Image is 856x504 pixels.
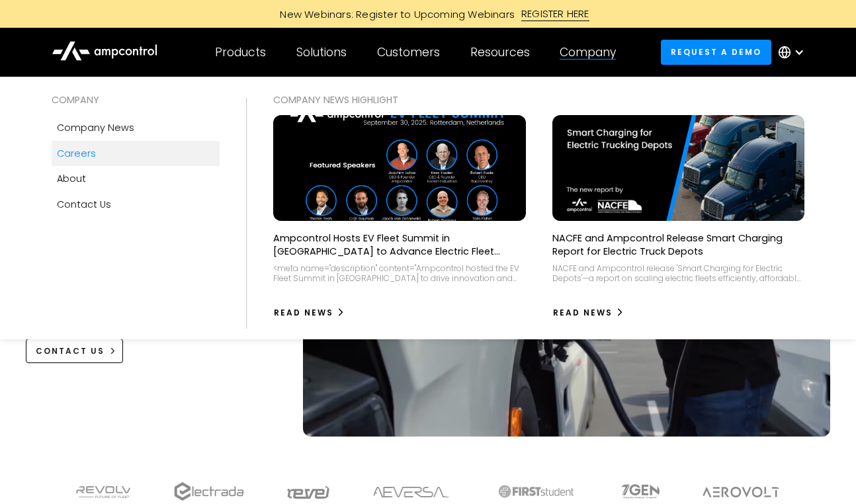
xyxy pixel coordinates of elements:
div: Company news [57,120,134,135]
div: Customers [377,45,440,60]
img: electrada logo [174,482,243,501]
a: Read News [273,302,345,323]
div: COMPANY NEWS Highlight [273,93,804,107]
div: REGISTER HERE [521,7,589,21]
div: New Webinars: Register to Upcoming Webinars [267,7,521,21]
div: Read News [274,307,333,319]
a: Request a demo [661,40,772,64]
div: Company [560,45,616,60]
div: Solutions [296,45,347,60]
div: About [57,171,86,186]
div: <meta name="description" content="Ampcontrol hosted the EV Fleet Summit in [GEOGRAPHIC_DATA] to d... [273,263,526,284]
p: NACFE and Ampcontrol Release Smart Charging Report for Electric Truck Depots [552,231,805,258]
div: COMPANY [52,93,220,107]
div: NACFE and Ampcontrol release 'Smart Charging for Electric Depots'—a report on scaling electric fl... [552,263,805,284]
a: New Webinars: Register to Upcoming WebinarsREGISTER HERE [130,7,726,21]
a: Company news [52,115,220,140]
a: Read News [552,302,624,323]
div: Products [215,45,266,60]
a: CONTACT US [26,339,123,363]
img: Aerovolt Logo [702,487,781,497]
p: Ampcontrol Hosts EV Fleet Summit in [GEOGRAPHIC_DATA] to Advance Electric Fleet Management in [GE... [273,231,526,258]
a: Contact Us [52,192,220,217]
a: Careers [52,141,220,166]
div: CONTACT US [36,345,105,357]
div: Resources [470,45,530,60]
div: Read News [553,307,613,319]
div: Contact Us [57,197,111,212]
div: Careers [57,146,96,161]
a: About [52,166,220,191]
